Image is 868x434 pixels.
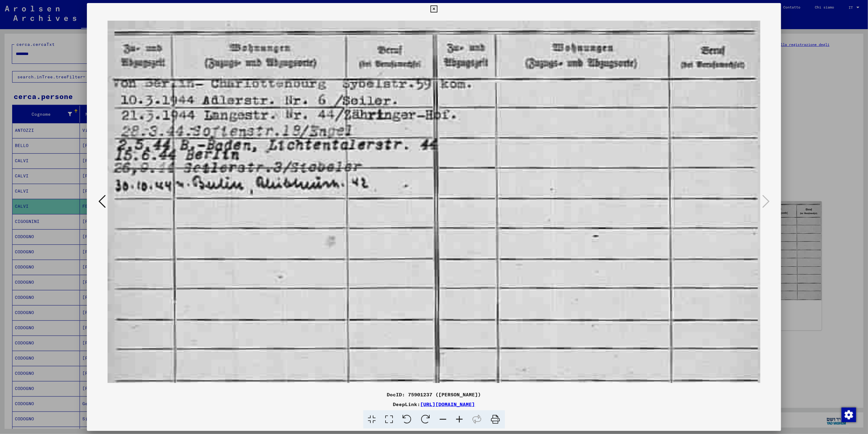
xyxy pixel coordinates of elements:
a: [URL][DOMAIN_NAME] [420,401,475,407]
div: Modifica consenso [841,407,856,422]
font: DocID: 75901237 ([PERSON_NAME]) [387,391,481,398]
img: 002.jpg [108,15,761,388]
img: Modifica consenso [842,408,856,422]
font: DeepLink: [393,401,420,407]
